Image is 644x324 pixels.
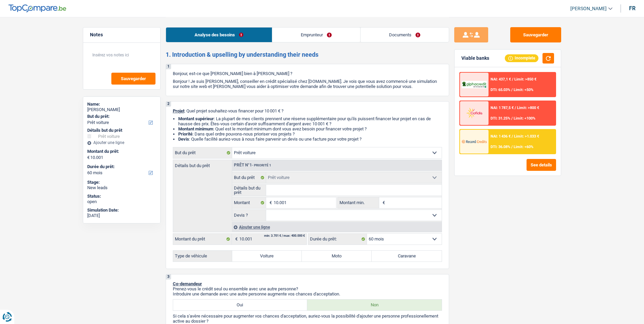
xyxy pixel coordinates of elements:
[264,234,305,237] div: min: 3.701 € / max: 400.000 €
[514,134,539,139] span: Limit: >1.033 €
[173,300,308,310] label: Oui
[87,164,155,169] label: Durée du prêt:
[338,197,379,208] label: Montant min.
[266,197,274,208] span: €
[173,313,442,324] p: Si cela s'avère nécessaire pour augmenter vos chances d'acceptation, auriez-vous la possibilité d...
[232,222,442,232] div: Ajouter une ligne
[491,77,511,82] span: NAI: 437,1 €
[173,160,232,168] label: Détails but du prêt
[491,145,510,149] span: DTI: 36.08%
[87,107,156,112] div: [PERSON_NAME]
[491,88,510,92] span: DTI: 65.03%
[173,71,442,76] p: Bonjour, est-ce que [PERSON_NAME] bien à [PERSON_NAME] ?
[87,213,156,218] div: [DATE]
[517,106,539,110] span: Limit: >800 €
[173,108,184,113] span: Projet
[512,77,513,82] span: /
[166,64,171,69] div: 1
[372,251,442,262] label: Caravane
[252,163,271,167] span: - Priorité 1
[514,116,535,121] span: Limit: <100%
[121,76,146,81] span: Sauvegarder
[178,126,442,131] li: : Quel est le montant minimum dont vous avez besoin pour financer votre projet ?
[173,286,442,291] p: Prenez-vous le crédit seul ou ensemble avec une autre personne?
[512,134,513,139] span: /
[87,128,156,133] div: Détails but du prêt
[178,116,442,126] li: : La plupart de mes clients prennent une réserve supplémentaire pour qu'ils puissent financer leu...
[87,114,155,119] label: But du prêt:
[272,28,360,42] a: Emprunteur
[87,185,156,191] div: New leads
[511,145,513,149] span: /
[308,234,367,245] label: Durée du prêt:
[565,3,612,14] a: [PERSON_NAME]
[232,251,302,262] label: Voiture
[514,88,533,92] span: Limit: <50%
[166,274,171,280] div: 3
[515,106,516,110] span: /
[178,131,442,137] li: : Dans quel ordre pouvons-nous prioriser vos projets ?
[514,77,536,82] span: Limit: >850 €
[178,137,442,142] li: : Quelle facilité auriez-vous à nous faire parvenir un devis ou une facture pour votre projet ?
[8,4,66,13] img: TopCompare Logo
[173,251,232,262] label: Type de véhicule
[87,102,156,107] div: Name:
[87,140,156,145] div: Ajouter une ligne
[510,27,561,42] button: Sauvegarder
[527,159,556,171] button: See details
[87,194,156,199] div: Status:
[87,199,156,204] div: open
[514,145,533,149] span: Limit: <60%
[173,281,202,286] span: Co-demandeur
[173,108,442,113] p: : Quel projet souhaitez-vous financer pour 10 001 € ?
[173,147,232,158] label: But du prêt
[166,28,272,42] a: Analyse des besoins
[629,5,636,12] div: fr
[511,116,513,121] span: /
[491,116,510,121] span: DTI: 31.25%
[87,149,155,154] label: Montant du prêt:
[232,163,273,167] div: Prêt n°1
[173,234,232,245] label: Montant du prêt
[462,107,487,119] img: Cofidis
[232,185,266,196] label: Détails but du prêt
[90,32,153,38] h5: Notes
[232,197,266,208] label: Montant
[462,135,487,148] img: Record Credits
[462,81,487,89] img: AlphaCredit
[232,172,266,183] label: But du prêt
[379,197,387,208] span: €
[166,51,449,58] h2: 1. Introduction & upselling by understanding their needs
[87,208,156,213] div: Simulation Date:
[178,116,214,121] strong: Montant supérieur
[232,210,266,221] label: Devis ?
[505,54,538,62] div: Incomplete
[111,73,155,85] button: Sauvegarder
[178,126,213,131] strong: Montant minimum
[173,79,442,89] p: Bonjour ! Je suis [PERSON_NAME], conseiller en crédit spécialisé chez [DOMAIN_NAME]. Je vois que ...
[461,55,489,61] div: Viable banks
[87,155,90,160] span: €
[178,131,192,137] strong: Priorité
[178,137,189,142] span: Devis
[173,291,442,296] p: Introduire une demande avec une autre personne augmente vos chances d'acceptation.
[307,300,442,310] label: Non
[166,102,171,107] div: 2
[87,180,156,185] div: Stage:
[302,251,372,262] label: Moto
[361,28,449,42] a: Documents
[491,134,511,139] span: NAI: 1 436 €
[511,88,513,92] span: /
[570,6,607,12] span: [PERSON_NAME]
[491,106,514,110] span: NAI: 1 787,5 €
[232,234,239,245] span: €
